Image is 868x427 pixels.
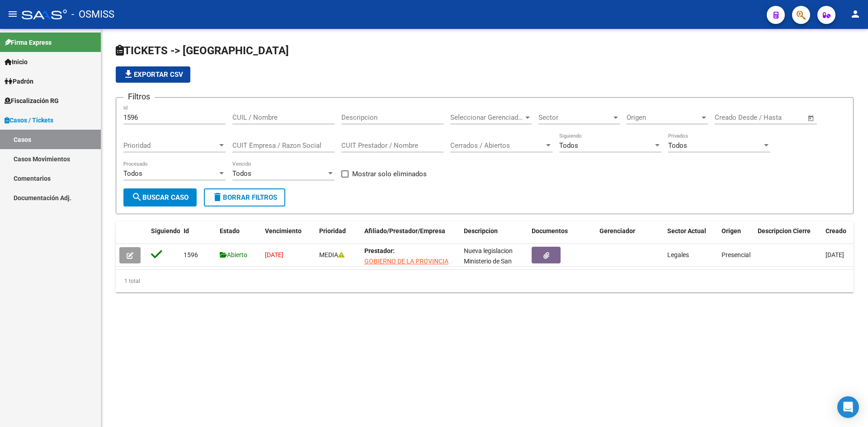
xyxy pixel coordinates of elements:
[212,193,277,202] span: Borrar Filtros
[464,227,498,235] span: Descripcion
[5,38,52,47] span: Firma Express
[316,221,361,251] datatable-header-cell: Prioridad
[261,221,316,251] datatable-header-cell: Vencimiento
[180,221,216,251] datatable-header-cell: Id
[123,141,217,150] span: Prioridad
[220,251,247,258] span: Abierto
[722,227,741,235] span: Origen
[319,227,346,235] span: Prioridad
[718,221,754,251] datatable-header-cell: Origen
[850,9,861,19] mat-icon: person
[364,258,448,296] span: GOBIERNO DE LA PROVINCIA DE [GEOGRAPHIC_DATA][PERSON_NAME] ADMINISTRACION CENTRAL
[450,113,524,122] span: Seleccionar Gerenciador
[123,69,134,80] mat-icon: file_download
[184,251,198,258] span: 1596
[204,188,285,206] button: Borrar Filtros
[216,221,261,251] datatable-header-cell: Estado
[132,192,142,202] mat-icon: search
[532,227,568,235] span: Documentos
[123,70,183,79] span: Exportar CSV
[151,227,180,235] span: Siguiendo
[116,270,854,292] div: 1 total
[265,227,302,235] span: Vencimiento
[232,169,251,178] span: Todos
[364,247,395,254] strong: Prestador:
[364,227,445,235] span: Afiliado/Prestador/Empresa
[450,141,544,150] span: Cerrados / Abiertos
[116,66,190,83] button: Exportar CSV
[352,169,427,179] span: Mostrar solo eliminados
[132,193,189,202] span: Buscar Caso
[5,96,59,106] span: Fiscalización RG
[5,115,53,125] span: Casos / Tickets
[7,9,18,19] mat-icon: menu
[116,44,289,57] span: TICKETS -> [GEOGRAPHIC_DATA]
[5,76,33,86] span: Padrón
[826,227,846,235] span: Creado
[837,396,859,418] div: Open Intercom Messenger
[265,251,283,258] span: [DATE]
[538,113,612,122] span: Sector
[627,113,700,122] span: Origen
[5,57,28,67] span: Inicio
[147,221,180,251] datatable-header-cell: Siguiendo
[184,227,189,235] span: Id
[220,227,240,235] span: Estado
[123,90,155,103] h3: Filtros
[71,5,114,24] span: - OSMISS
[806,113,816,123] button: Open calendar
[715,113,751,122] input: Fecha inicio
[460,221,528,251] datatable-header-cell: Descripcion
[528,221,596,251] datatable-header-cell: Documentos
[722,251,750,258] span: Presencial
[826,251,844,258] span: [DATE]
[319,251,344,258] span: MEDIA
[758,227,811,235] span: Descripcion Cierre
[559,141,578,150] span: Todos
[759,113,803,122] input: Fecha fin
[596,221,664,251] datatable-header-cell: Gerenciador
[599,227,635,235] span: Gerenciador
[754,221,822,251] datatable-header-cell: Descripcion Cierre
[667,251,689,258] span: Legales
[668,141,687,150] span: Todos
[123,188,197,206] button: Buscar Caso
[664,221,718,251] datatable-header-cell: Sector Actual
[212,192,223,202] mat-icon: delete
[667,227,706,235] span: Sector Actual
[361,221,460,251] datatable-header-cell: Afiliado/Prestador/Empresa
[123,169,142,178] span: Todos
[464,247,513,275] span: Nueva legislacion Ministerio de San [PERSON_NAME]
